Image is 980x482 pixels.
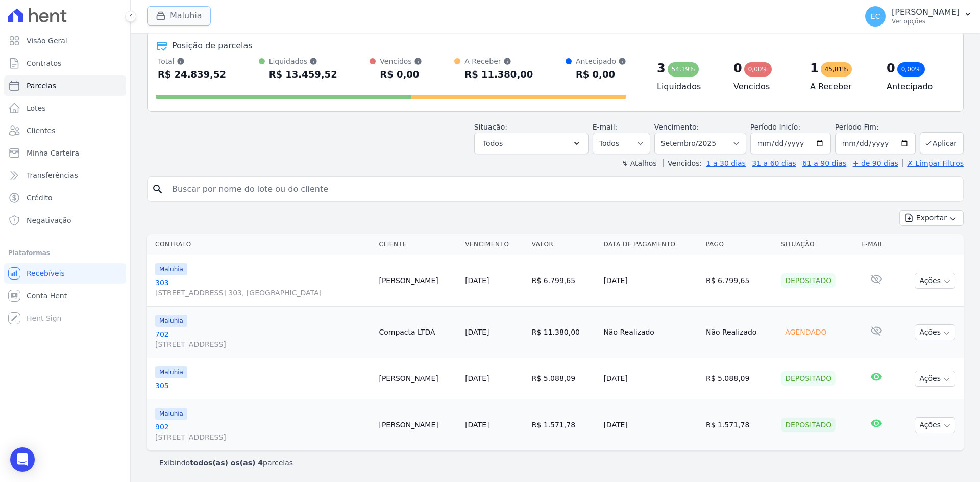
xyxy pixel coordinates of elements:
td: [DATE] [599,255,702,307]
td: R$ 5.088,09 [702,358,777,399]
td: R$ 5.088,09 [528,358,600,399]
div: 0 [887,60,895,77]
div: Posição de parcelas [172,40,253,52]
span: EC [871,13,880,20]
a: Conta Hent [4,286,126,306]
td: R$ 6.799,65 [702,255,777,307]
a: [DATE] [465,374,489,383]
div: Vencidos [380,56,422,66]
button: Exportar [899,210,964,226]
div: 0,00% [897,62,925,77]
h4: Antecipado [887,81,947,93]
a: ✗ Limpar Filtros [902,159,964,167]
span: Visão Geral [27,36,67,46]
span: Parcelas [27,81,56,91]
th: Data de Pagamento [599,234,702,255]
button: Aplicar [920,132,964,154]
td: [PERSON_NAME] [375,255,461,307]
span: Todos [483,137,503,149]
label: Situação: [474,123,507,131]
button: Ações [915,273,955,289]
th: Valor [528,234,600,255]
span: Conta Hent [27,291,67,301]
span: Minha Carteira [27,148,79,158]
span: Clientes [27,125,55,136]
div: Plataformas [8,247,122,259]
span: Negativação [27,215,71,225]
h4: A Receber [810,81,870,93]
td: [DATE] [599,399,702,451]
label: Período Inicío: [750,123,800,131]
span: [STREET_ADDRESS] 303, [GEOGRAPHIC_DATA] [155,288,371,298]
div: Depositado [781,371,836,386]
a: Recebíveis [4,263,126,284]
div: R$ 0,00 [380,66,422,83]
span: Maluhia [155,315,187,327]
div: Antecipado [576,56,626,66]
a: Negativação [4,210,126,231]
span: Transferências [27,170,78,181]
a: Transferências [4,165,126,186]
span: Lotes [27,103,46,113]
div: 3 [657,60,666,77]
th: Contrato [147,234,375,255]
span: Maluhia [155,366,187,378]
h4: Liquidados [657,81,717,93]
div: Depositado [781,418,836,432]
button: Ações [915,324,955,340]
a: + de 90 dias [853,159,898,167]
div: 0,00% [744,62,772,77]
button: Maluhia [147,6,211,26]
label: Vencimento: [654,123,699,131]
td: R$ 11.380,00 [528,307,600,358]
i: search [152,183,164,195]
div: 45,81% [821,62,852,77]
a: [DATE] [465,421,489,429]
td: [DATE] [599,358,702,399]
label: Período Fim: [835,122,916,133]
span: Contratos [27,58,61,68]
a: 902[STREET_ADDRESS] [155,422,371,442]
p: Exibindo parcelas [159,458,293,468]
div: Depositado [781,273,836,288]
td: R$ 6.799,65 [528,255,600,307]
label: Vencidos: [663,159,702,167]
span: Maluhia [155,408,187,420]
div: Total [158,56,226,66]
p: [PERSON_NAME] [892,7,960,17]
button: Ações [915,417,955,433]
a: Minha Carteira [4,143,126,163]
a: [DATE] [465,328,489,336]
div: A Receber [464,56,533,66]
span: [STREET_ADDRESS] [155,432,371,442]
a: [DATE] [465,276,489,285]
a: Parcelas [4,75,126,96]
a: Crédito [4,188,126,208]
div: 1 [810,60,819,77]
span: [STREET_ADDRESS] [155,339,371,349]
a: 1 a 30 dias [706,159,746,167]
div: R$ 0,00 [576,66,626,83]
th: E-mail [857,234,896,255]
a: Visão Geral [4,31,126,51]
label: E-mail: [593,123,618,131]
b: todos(as) os(as) 4 [190,459,263,467]
button: Todos [474,133,589,154]
div: 54,19% [668,62,699,77]
a: 31 a 60 dias [752,159,796,167]
span: Recebíveis [27,268,65,278]
input: Buscar por nome do lote ou do cliente [166,179,959,199]
th: Vencimento [461,234,528,255]
button: EC [PERSON_NAME] Ver opções [857,2,980,31]
a: Lotes [4,98,126,118]
span: Maluhia [155,263,187,275]
div: Agendado [781,325,830,339]
a: 702[STREET_ADDRESS] [155,329,371,349]
td: [PERSON_NAME] [375,358,461,399]
button: Ações [915,371,955,387]
th: Cliente [375,234,461,255]
div: Liquidados [269,56,337,66]
div: 0 [733,60,742,77]
p: Ver opções [892,17,960,26]
h4: Vencidos [733,81,794,93]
